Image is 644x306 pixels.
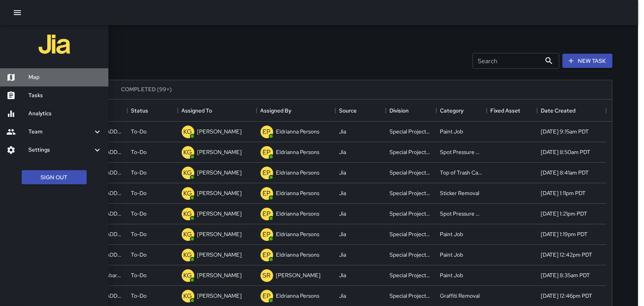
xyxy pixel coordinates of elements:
[28,91,102,100] h6: Tasks
[28,73,102,82] h6: Map
[22,170,87,185] button: Sign Out
[28,109,102,118] h6: Analytics
[39,28,70,60] img: jia-logo
[28,128,93,136] h6: Team
[28,146,93,154] h6: Settings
